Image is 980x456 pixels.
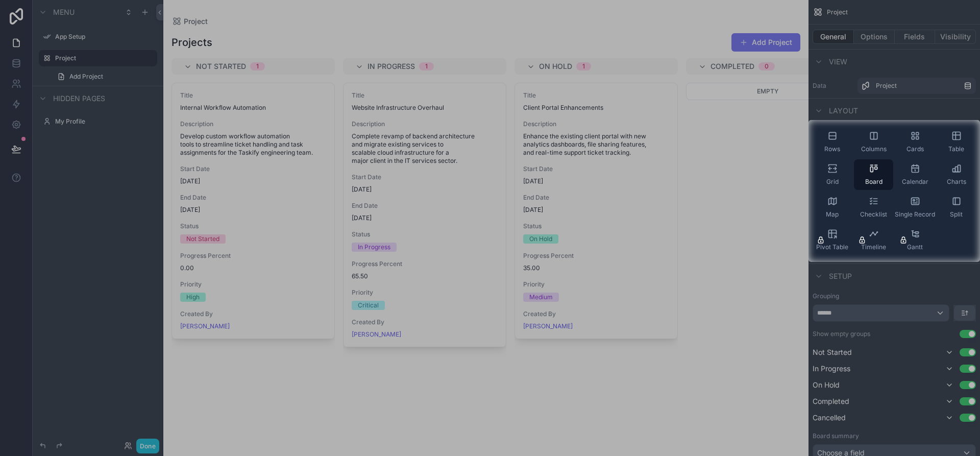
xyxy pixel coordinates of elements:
[854,192,893,223] button: Checklist
[861,145,887,153] span: Columns
[854,127,893,157] button: Columns
[950,210,963,219] span: Split
[826,210,839,219] span: Map
[813,192,852,223] button: Map
[895,127,935,157] button: Cards
[937,159,976,190] button: Charts
[937,192,976,223] button: Split
[906,145,924,153] span: Cards
[813,127,852,157] button: Rows
[895,210,935,219] span: Single Record
[902,178,928,186] span: Calendar
[824,145,840,153] span: Rows
[813,225,852,255] button: Pivot Table
[826,178,839,186] span: Grid
[813,159,852,190] button: Grid
[895,159,935,190] button: Calendar
[895,192,935,223] button: Single Record
[816,243,848,251] span: Pivot Table
[907,243,923,251] span: Gantt
[635,152,808,231] iframe: Tooltip
[854,225,893,255] button: Timeline
[854,159,893,190] button: Board
[947,178,966,186] span: Charts
[948,145,964,153] span: Table
[895,225,935,255] button: Gantt
[861,243,886,251] span: Timeline
[860,210,887,219] span: Checklist
[937,127,976,157] button: Table
[865,178,883,186] span: Board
